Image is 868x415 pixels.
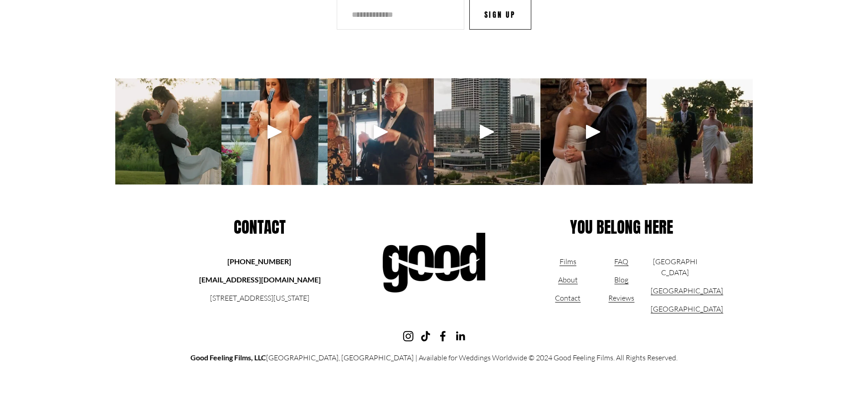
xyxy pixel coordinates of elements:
a: [GEOGRAPHIC_DATA] [651,285,723,296]
a: Films [560,256,576,267]
a: TikTok [420,331,431,342]
strong: Good Feeling Films, LLC [190,353,266,362]
a: FAQ [614,256,628,267]
p: [GEOGRAPHIC_DATA] [651,256,699,278]
a: Instagram [403,331,414,342]
h3: You belong here [517,218,726,236]
h3: Contact [169,218,351,236]
a: LinkedIn [455,331,466,342]
strong: [PHONE_NUMBER] [227,257,291,266]
a: Contact [555,292,580,303]
a: [GEOGRAPHIC_DATA] [651,303,723,314]
img: Screengrabs from a recent wedding that my beautiful wife @laura__palasz colorgraded! We have a de... [115,78,221,184]
a: Blog [614,274,628,285]
span: Sign Up [484,9,516,20]
a: Reviews [608,292,634,303]
a: Facebook [437,331,448,342]
strong: [EMAIL_ADDRESS][DOMAIN_NAME] [199,275,321,284]
a: About [558,274,578,285]
p: [STREET_ADDRESS][US_STATE] [195,292,324,303]
p: [GEOGRAPHIC_DATA], [GEOGRAPHIC_DATA] | Available for Weddings Worldwide © 2024 Good Feeling Films... [115,352,753,363]
img: Wedding day postcards&hellip; Photo: @morganashleylynnphotography Video: @goodfeelingfilms Venue:... [605,78,794,184]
